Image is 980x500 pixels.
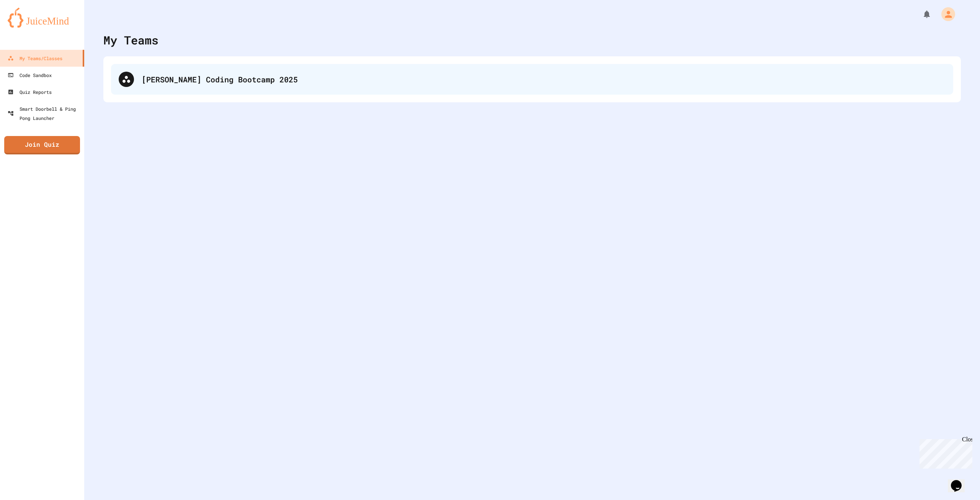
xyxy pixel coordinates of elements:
[3,3,53,49] div: Chat with us now!Close
[103,31,158,49] div: My Teams
[8,54,62,63] div: My Teams/Classes
[8,8,77,28] img: logo-orange.svg
[916,436,972,469] iframe: chat widget
[8,87,52,97] div: Quiz Reports
[142,74,946,85] div: [PERSON_NAME] Coding Bootcamp 2025
[8,104,81,123] div: Smart Doorbell & Ping Pong Launcher
[948,469,972,492] iframe: chat widget
[111,64,953,95] div: [PERSON_NAME] Coding Bootcamp 2025
[4,136,80,154] a: Join Quiz
[933,5,957,23] div: My Account
[908,8,933,21] div: My Notifications
[8,70,52,80] div: Code Sandbox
